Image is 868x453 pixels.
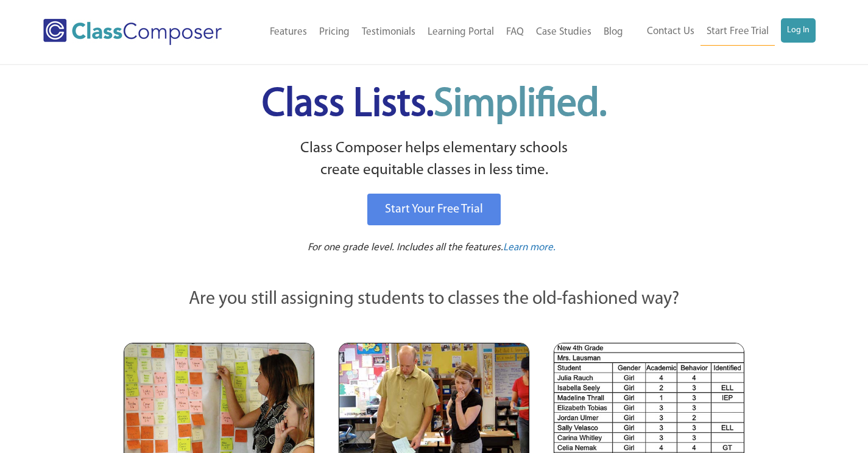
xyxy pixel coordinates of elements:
span: Class Lists. [262,85,607,125]
a: Learning Portal [422,19,500,46]
img: Class Composer [43,19,222,45]
nav: Header Menu [629,18,816,46]
a: Testimonials [356,19,422,46]
span: Learn more. [503,242,556,253]
a: Blog [598,19,629,46]
span: Start Your Free Trial [385,203,483,216]
span: For one grade level. Includes all the features. [308,242,503,253]
p: Are you still assigning students to classes the old-fashioned way? [124,286,745,313]
a: Case Studies [530,19,598,46]
nav: Header Menu [248,19,629,46]
a: Start Free Trial [700,18,775,46]
a: Learn more. [503,241,556,256]
a: Log In [781,18,816,43]
a: FAQ [500,19,530,46]
span: Simplified. [434,85,607,125]
a: Start Your Free Trial [367,194,501,225]
a: Features [264,19,313,46]
a: Pricing [313,19,356,46]
p: Class Composer helps elementary schools create equitable classes in less time. [122,138,747,182]
a: Contact Us [641,18,700,45]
